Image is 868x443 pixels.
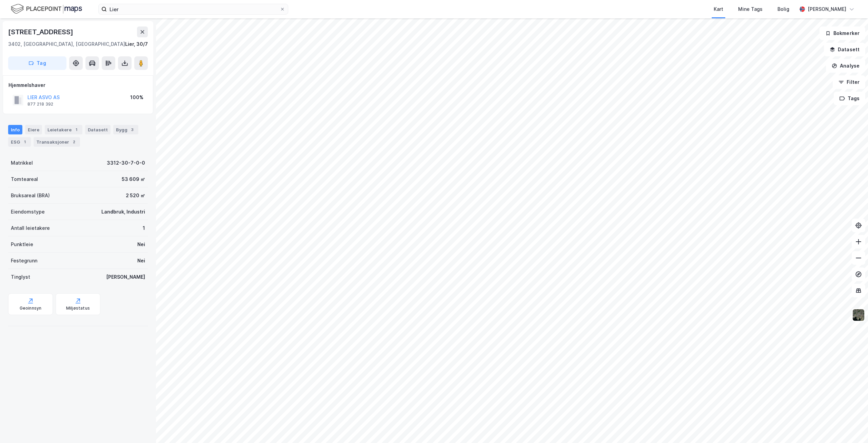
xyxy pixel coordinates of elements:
div: Punktleie [11,240,33,248]
div: 2 [71,139,77,145]
div: Bruksareal (BRA) [11,191,50,200]
input: Søk på adresse, matrikkel, gårdeiere, leietakere eller personer [107,4,280,14]
div: [PERSON_NAME] [808,5,846,13]
div: Landbruk, Industri [101,208,145,216]
div: [PERSON_NAME] [106,273,145,281]
button: Bokmerker [820,26,865,40]
div: [STREET_ADDRESS] [8,26,75,37]
div: Bygg [113,125,138,134]
div: Kart [714,5,723,13]
div: 1 [143,224,145,232]
button: Datasett [824,43,865,56]
div: Datasett [85,125,111,134]
div: Hjemmelshaver [8,81,147,89]
img: 9k= [852,309,865,321]
div: Lier, 30/7 [125,40,148,48]
div: Nei [137,240,145,248]
div: Eiendomstype [11,208,45,216]
div: Miljøstatus [66,306,90,311]
div: 2 520 ㎡ [126,191,145,200]
div: 877 218 392 [27,101,53,107]
div: 100% [130,93,143,101]
div: 3402, [GEOGRAPHIC_DATA], [GEOGRAPHIC_DATA] [8,40,125,48]
div: Geoinnsyn [20,306,42,311]
div: Kontrollprogram for chat [834,410,868,443]
div: 3 [129,126,136,133]
div: Festegrunn [11,257,37,265]
div: Tinglyst [11,273,30,281]
div: ESG [8,137,31,147]
img: logo.f888ab2527a4732fd821a326f86c7f29.svg [11,3,82,15]
div: Nei [137,257,145,265]
div: Eiere [25,125,42,134]
div: Tomteareal [11,175,38,183]
iframe: Chat Widget [834,410,868,443]
div: 53 609 ㎡ [122,175,145,183]
div: Bolig [777,5,789,13]
button: Analyse [826,59,865,73]
div: Antall leietakere [11,224,50,232]
button: Tag [8,56,66,70]
button: Filter [833,75,865,89]
button: Tags [834,92,865,105]
div: Transaksjoner [34,137,80,147]
div: 3312-30-7-0-0 [107,159,145,167]
div: Leietakere [45,125,82,134]
div: Mine Tags [738,5,763,13]
div: Matrikkel [11,159,33,167]
div: 1 [21,139,28,145]
div: 1 [73,126,80,133]
div: Info [8,125,22,134]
